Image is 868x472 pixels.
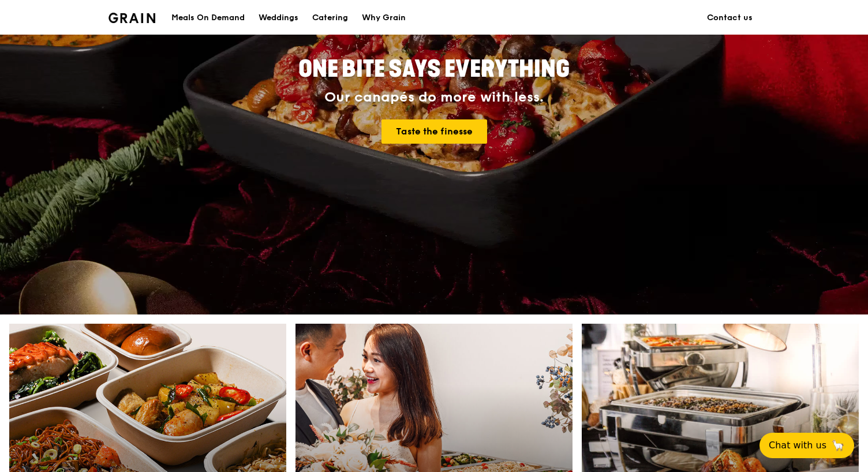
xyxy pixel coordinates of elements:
span: 🦙 [831,439,845,452]
span: ONE BITE SAYS EVERYTHING [298,55,570,83]
div: Why Grain [362,1,406,35]
a: Contact us [700,1,759,35]
a: Why Grain [355,1,413,35]
span: Chat with us [769,439,826,452]
div: Weddings [259,1,298,35]
a: Catering [305,1,355,35]
div: Catering [312,1,348,35]
button: Chat with us🦙 [759,433,854,458]
a: Taste the finesse [381,119,487,144]
div: Meals On Demand [171,1,245,35]
div: Our canapés do more with less. [226,89,642,106]
img: Grain [108,13,155,23]
a: Weddings [252,1,305,35]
